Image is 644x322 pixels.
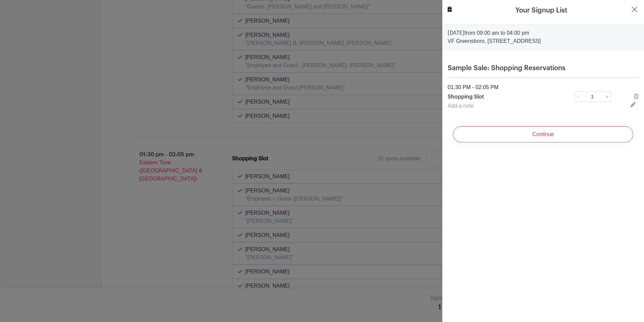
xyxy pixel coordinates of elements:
[515,5,567,16] h5: Your Signup List
[448,30,464,36] strong: [DATE]
[603,91,611,102] a: +
[448,103,474,109] a: Add a note
[453,126,633,142] input: Continue
[448,93,556,101] p: Shopping Slot
[448,37,639,45] p: VF Greensboro, [STREET_ADDRESS]
[448,64,639,72] h5: Sample Sale: Shopping Reservations
[574,91,582,102] a: -
[444,83,643,91] div: 01:30 PM - 02:05 PM
[448,29,639,37] p: from 09:00 am to 04:00 pm
[631,5,639,14] button: Close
